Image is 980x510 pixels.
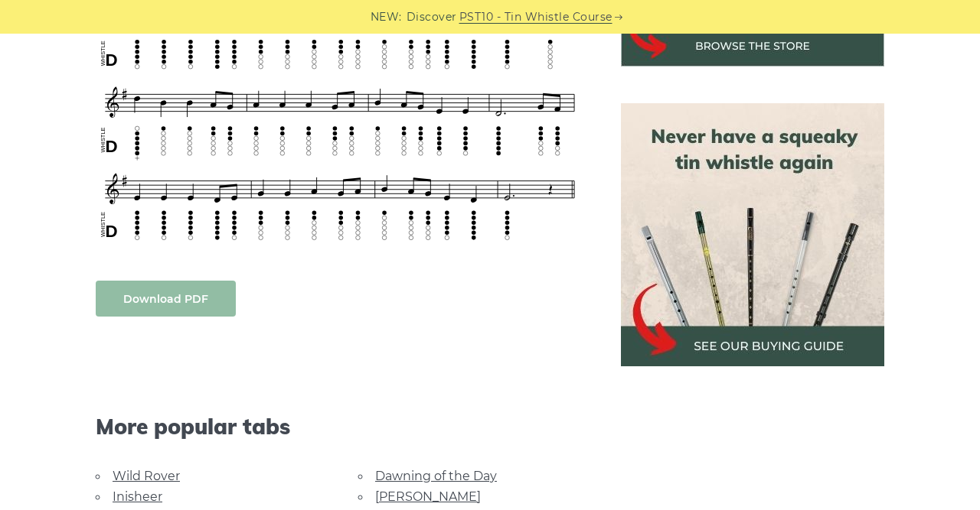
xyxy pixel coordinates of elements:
[375,469,497,483] a: Dawning of the Day
[407,8,457,26] span: Discover
[113,469,180,483] a: Wild Rover
[459,8,612,26] a: PST10 - Tin Whistle Course
[621,103,884,366] img: tin whistle buying guide
[96,414,584,440] span: More popular tabs
[371,8,402,26] span: NEW:
[113,489,162,504] a: Inisheer
[96,281,236,317] a: Download PDF
[375,489,481,504] a: [PERSON_NAME]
